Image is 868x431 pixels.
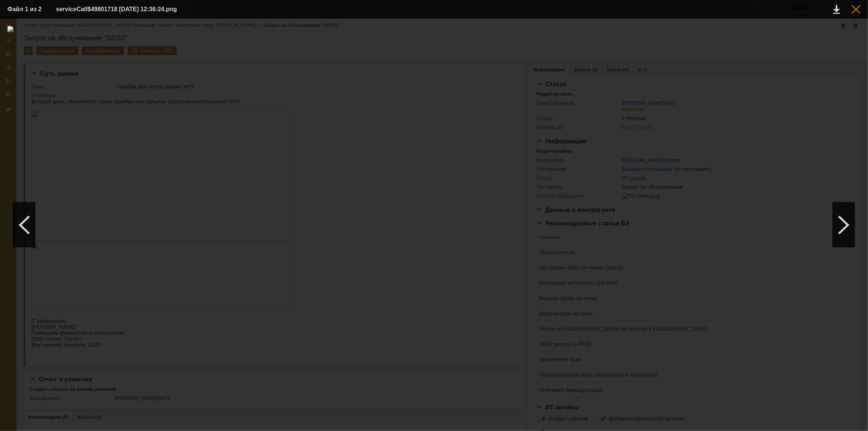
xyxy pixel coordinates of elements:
img: download [7,26,861,424]
div: serviceCall$49801718 [DATE] 12:36:24.png [56,5,195,14]
div: Закрыть окно (Esc) [852,5,861,14]
div: Файл 1 из 2 [7,6,45,12]
div: Следующий файл [833,203,855,247]
div: Предыдущий файл [13,203,35,247]
div: Скачать файл [833,5,840,14]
